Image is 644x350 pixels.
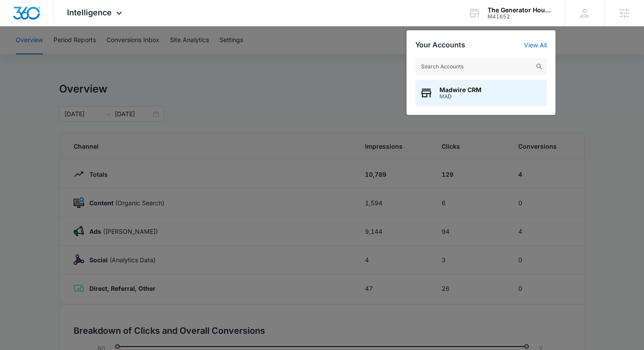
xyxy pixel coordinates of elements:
span: Intelligence [67,8,112,17]
input: Search Accounts [415,58,547,75]
span: Madwire CRM [439,86,481,93]
div: account name [488,7,552,14]
a: View All [524,41,547,49]
span: MAD [439,93,481,100]
h2: Your Accounts [415,41,465,49]
div: account id [488,14,552,20]
button: Madwire CRMMAD [415,80,547,106]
